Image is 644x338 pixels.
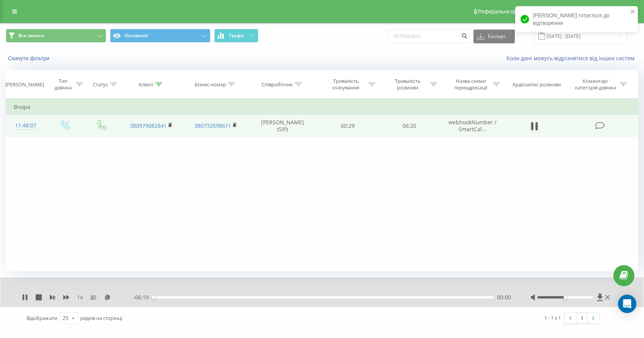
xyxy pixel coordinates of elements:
[325,78,366,91] div: Тривалість очікування
[317,115,379,137] td: 00:29
[130,122,167,129] a: 380979082841
[576,313,588,323] a: 1
[14,118,38,133] div: 11:48:07
[18,33,44,39] span: Все звонки
[248,115,317,137] td: [PERSON_NAME] (SIP)
[515,6,638,32] div: [PERSON_NAME] готується до відтворення
[544,314,561,322] div: 1 - 1 з 1
[229,33,244,38] span: Графік
[80,315,122,322] span: рядків на сторінці
[194,122,231,129] a: 380733598611
[473,30,515,43] button: Експорт
[388,30,470,43] input: Пошук за номером
[6,29,106,43] button: Все звонки
[513,81,561,88] div: Аудіозапис розмови
[139,81,153,88] div: Клієнт
[133,293,153,301] span: - 06:19
[62,314,69,322] div: 25
[497,293,511,301] span: 00:00
[261,81,293,88] div: Співробітник
[52,78,74,91] div: Тип дзвінка
[618,295,636,313] div: Open Intercom Messenger
[449,119,496,133] span: webhookNumber / SmartCal...
[563,296,567,299] div: Accessibility label
[450,78,491,91] div: Назва схеми переадресації
[387,78,428,91] div: Тривалість розмови
[93,81,108,88] div: Статус
[77,293,83,301] span: 1 x
[110,29,210,43] button: Основний
[506,54,638,62] a: Коли дані можуть відрізнятися вiд інших систем
[152,296,155,299] div: Accessibility label
[5,81,44,88] div: [PERSON_NAME]
[478,8,534,15] span: Реферальна програма
[573,78,618,91] div: Коментар/категорія дзвінка
[630,8,636,16] button: close
[214,29,258,43] button: Графік
[26,315,57,322] span: Відображати
[379,115,440,137] td: 06:20
[195,81,226,88] div: Бізнес номер
[6,55,53,62] button: Скинути фільтри
[6,99,638,115] td: Вчора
